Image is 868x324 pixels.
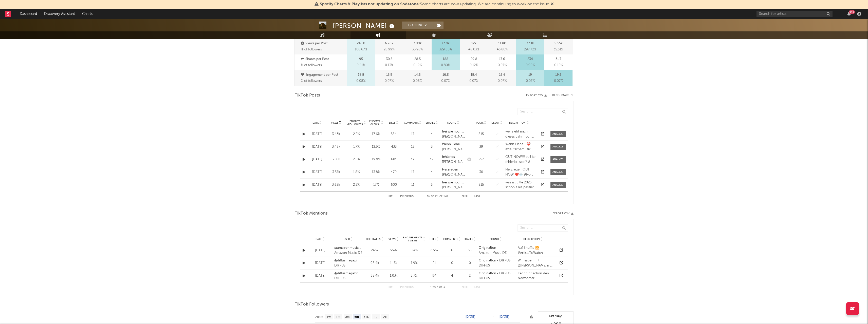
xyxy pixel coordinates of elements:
[334,276,362,281] div: DIFFUS
[442,155,465,164] a: fehlerlos[PERSON_NAME]
[301,64,322,67] span: % of followers
[386,144,401,149] div: 433
[385,78,394,84] span: 0.07 %
[301,72,346,78] p: Engagement per Post
[402,22,434,29] button: Tracking
[387,261,400,266] div: 1.13k
[526,94,547,97] button: Export CSV
[336,315,340,319] text: 1m
[428,248,441,253] div: 2.65k
[412,47,423,53] span: 33.98 %
[368,170,384,175] div: 13.8 %
[528,72,532,78] p: 19
[309,248,332,253] div: [DATE]
[479,259,510,262] strong: Originalton - DIFFUS
[518,108,568,115] input: Search...
[518,224,568,232] input: Search...
[474,195,481,198] button: Last
[479,245,507,255] a: OriginaltonAmazon Music DE
[505,155,537,164] div: OUT NOW!!! soll ich fehlerlos sein? #[PERSON_NAME] #newmusic #viral #fehlerlos #fyp
[359,56,363,62] p: 95
[471,72,477,78] p: 18.4
[404,132,422,137] div: 17
[442,172,465,177] div: [PERSON_NAME]
[295,92,320,99] span: TikTok Posts
[471,41,476,47] p: 12k
[386,72,392,78] p: 15.9
[403,261,426,266] div: 1.9 %
[469,78,478,84] span: 0.07 %
[404,121,419,124] span: Comments
[442,168,458,171] strong: Herzregen
[442,185,465,190] div: [PERSON_NAME]
[334,271,362,276] a: @diffusmagazin
[301,56,346,62] p: Shares per Post
[347,170,366,175] div: 1.8 %
[443,56,448,62] p: 188
[333,22,396,30] div: [PERSON_NAME]
[403,248,426,253] div: 0.4 %
[464,261,476,266] div: 0
[551,2,554,6] span: Dismiss
[386,56,393,62] p: 30.8
[505,142,537,152] div: Wenn Liebe… ❤️‍🩹 #deutschemusik #viral #newcomer #fyp
[403,273,426,278] div: 9.7 %
[442,130,464,138] strong: frei wie noch nie
[404,182,422,187] div: 11
[441,78,450,84] span: 0.07 %
[424,182,439,187] div: 5
[441,62,450,68] span: 0.80 %
[439,195,442,198] span: of
[328,157,344,162] div: 3.56k
[345,315,349,319] text: 3m
[386,182,401,187] div: 600
[368,120,381,126] div: Engmts / Views
[316,238,322,241] span: Date
[554,62,563,68] span: 0.12 %
[385,62,393,68] span: 0.13 %
[344,238,350,241] span: User
[374,315,377,319] text: 1y
[388,286,395,289] button: First
[431,195,434,198] span: to
[334,263,362,268] div: DIFFUS
[442,181,464,189] strong: frei wie noch nie
[479,246,496,250] strong: Originalton
[386,132,401,137] div: 584
[368,182,384,187] div: 17 %
[424,284,452,291] div: 1 3 3
[555,72,562,78] p: 19.6
[443,273,461,278] div: 4
[386,157,401,162] div: 681
[354,315,359,319] text: 6m
[847,12,851,16] button: 99+
[500,315,509,318] text: [DATE]
[356,78,365,84] span: 0.08 %
[498,41,506,47] p: 11.8k
[309,170,325,175] div: [DATE]
[849,10,855,14] div: 99 +
[347,182,366,187] div: 2.3 %
[523,238,540,241] span: Description
[368,144,384,149] div: 12.9 %
[479,276,510,281] div: DIFFUS
[41,9,79,19] a: Discovery Assistant
[526,62,535,68] span: 0.90 %
[365,273,385,278] div: 98.4k
[518,271,554,281] div: Kennt ihr schon den Newcomer @[PERSON_NAME].musik? Wir haben mit ihm zwei sehr besondere Live Ses...
[358,72,364,78] p: 18.8
[347,120,363,126] div: Engmts / Followers
[479,272,510,275] strong: Originalton - DIFFUS
[309,144,325,149] div: [DATE]
[424,144,439,149] div: 3
[464,273,476,278] div: 2
[424,194,452,200] div: 16 20 178
[554,78,563,84] span: 0.07 %
[387,248,400,253] div: 669k
[320,2,419,6] span: Spotify Charts & Playlists not updating on Sodatone
[383,315,386,319] text: All
[447,121,456,124] span: Sound
[327,315,331,319] text: 1w
[442,167,465,177] a: Herzregen[PERSON_NAME]
[476,121,484,124] span: Posts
